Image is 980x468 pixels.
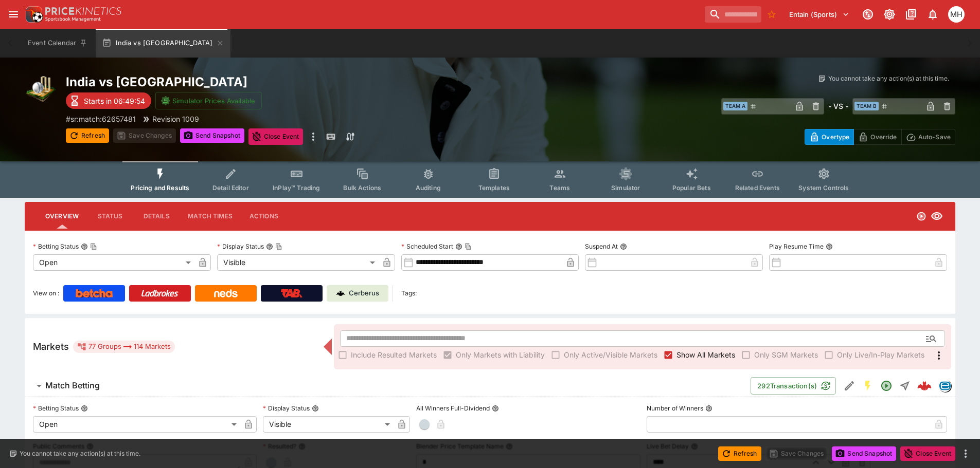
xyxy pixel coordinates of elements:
button: Simulator Prices Available [155,92,262,109]
p: Play Resume Time [769,242,824,251]
div: Start From [805,129,955,145]
button: Select Tenant [783,6,856,23]
button: Scheduled StartCopy To Clipboard [455,243,462,250]
img: Cerberus [336,289,345,297]
svg: More [933,349,945,362]
button: Michael Hutchinson [945,3,968,26]
p: Cerberus [349,288,379,298]
img: cricket.png [25,74,58,107]
div: Event type filters [122,161,857,198]
button: Display StatusCopy To Clipboard [266,243,273,250]
svg: Open [880,380,893,392]
input: search [705,6,761,23]
div: Open [33,254,194,271]
svg: Visible [931,210,943,222]
p: Starts in 06:49:54 [84,96,145,106]
button: Play Resume Time [826,243,833,250]
span: Team B [854,102,879,110]
button: SGM Enabled [859,377,877,395]
button: Refresh [718,446,761,461]
button: Open [877,377,896,395]
button: Event Calendar [22,29,94,58]
div: betradar [939,380,951,392]
svg: Open [916,211,926,221]
button: Connected to PK [859,5,877,24]
button: Documentation [902,5,920,24]
span: Simulator [611,184,640,192]
button: Actions [241,204,287,229]
span: Related Events [735,184,780,192]
button: No Bookmarks [763,6,780,23]
button: Number of Winners [705,405,712,412]
button: Status [87,204,133,229]
span: Detail Editor [212,184,249,192]
img: PriceKinetics [45,7,121,15]
img: Sportsbook Management [45,17,101,22]
p: Display Status [263,404,310,413]
span: Only Live/In-Play Markets [837,349,924,360]
button: Suspend At [620,243,627,250]
img: TabNZ [281,289,302,297]
button: All Winners Full-Dividend [492,405,499,412]
button: Straight [896,377,914,395]
button: Close Event [900,446,955,461]
label: View on : [33,285,59,302]
span: Pricing and Results [131,184,189,192]
p: Suspend At [585,242,618,251]
button: Overview [37,204,87,229]
span: Only Markets with Liability [456,349,545,360]
button: Match Times [180,204,241,229]
p: Copy To Clipboard [66,114,136,124]
img: Betcha [76,289,113,297]
button: Details [133,204,180,229]
div: Open [33,416,240,433]
p: Overtype [822,132,849,142]
button: Copy To Clipboard [275,243,282,250]
label: Tags: [401,285,417,302]
span: Bulk Actions [343,184,381,192]
img: Neds [214,289,237,297]
button: Auto-Save [901,129,955,145]
span: Popular Bets [672,184,711,192]
button: Copy To Clipboard [465,243,472,250]
span: Teams [549,184,570,192]
button: Refresh [66,128,109,143]
h5: Markets [33,341,69,352]
img: PriceKinetics Logo [23,4,43,25]
button: Open [922,329,940,348]
button: more [959,447,972,460]
p: Number of Winners [647,404,703,413]
button: India vs [GEOGRAPHIC_DATA] [96,29,230,58]
p: Betting Status [33,242,79,251]
p: You cannot take any action(s) at this time. [20,449,140,458]
button: Copy To Clipboard [90,243,97,250]
button: open drawer [4,5,23,24]
button: Betting StatusCopy To Clipboard [81,243,88,250]
button: Send Snapshot [180,128,244,143]
h6: Match Betting [45,380,100,391]
p: Scheduled Start [401,242,453,251]
div: 455b7bf6-5f29-402d-9b9c-3e84b98a3a21 [917,379,932,393]
div: Michael Hutchinson [948,6,965,23]
p: All Winners Full-Dividend [416,404,490,413]
p: Display Status [217,242,264,251]
a: Cerberus [327,285,388,302]
button: Display Status [312,405,319,412]
img: Ladbrokes [141,289,179,297]
p: You cannot take any action(s) at this time. [828,74,949,83]
button: Betting Status [81,405,88,412]
img: logo-cerberus--red.svg [917,379,932,393]
button: Edit Detail [840,377,859,395]
span: System Controls [798,184,849,192]
h6: - VS - [828,101,848,111]
span: Only Active/Visible Markets [564,349,657,360]
span: InPlay™ Trading [273,184,320,192]
button: Close Event [248,128,304,145]
img: betradar [939,380,951,391]
button: Send Snapshot [832,446,896,461]
div: Visible [263,416,394,433]
p: Revision 1009 [152,114,199,124]
button: 292Transaction(s) [751,377,836,395]
span: Templates [478,184,510,192]
div: 77 Groups 114 Markets [77,341,171,353]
